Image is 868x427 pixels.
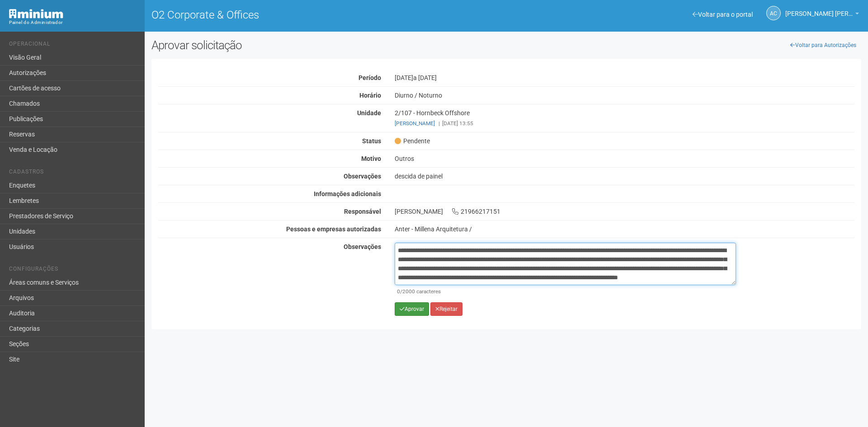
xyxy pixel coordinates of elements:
[388,109,861,127] div: 2/107 - Hornbeck Offshore
[362,137,381,145] strong: Status
[395,137,430,145] span: Pendente
[439,120,440,127] span: |
[151,38,500,52] h2: Aprovar solicitação
[9,41,138,50] li: Operacional
[785,1,853,17] span: Ana Carla de Carvalho Silva
[344,208,381,215] strong: Responsável
[357,109,381,117] strong: Unidade
[397,287,734,296] div: /2000 caracteres
[785,11,859,19] a: [PERSON_NAME] [PERSON_NAME]
[395,120,435,127] a: [PERSON_NAME]
[361,155,381,162] strong: Motivo
[397,288,400,295] span: 0
[9,169,138,178] li: Cadastros
[395,302,429,316] button: Aprovar
[151,9,500,21] h1: O2 Corporate & Offices
[388,207,861,216] div: [PERSON_NAME] 21966217151
[9,19,138,27] div: Painel do Administrador
[344,243,381,250] strong: Observações
[388,172,861,180] div: descida de painel
[388,74,861,82] div: [DATE]
[359,74,381,81] strong: Período
[388,91,861,99] div: Diurno / Noturno
[395,225,854,233] div: Anter - Millena Arquitetura /
[430,302,462,316] button: Rejeitar
[388,155,861,163] div: Outros
[314,190,381,197] strong: Informações adicionais
[785,38,861,52] a: Voltar para Autorizações
[359,92,381,99] strong: Horário
[286,225,381,233] strong: Pessoas e empresas autorizadas
[395,119,854,127] div: [DATE] 13:55
[766,6,781,20] a: AC
[413,74,437,81] span: a [DATE]
[344,173,381,180] strong: Observações
[693,11,753,18] a: Voltar para o portal
[9,9,63,19] img: Minium
[9,266,138,275] li: Configurações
